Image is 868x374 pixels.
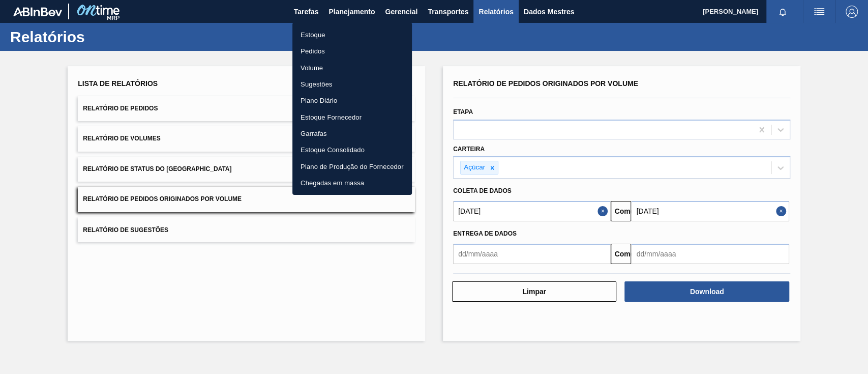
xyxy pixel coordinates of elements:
[292,158,412,175] a: Plano de Produção do Fornecedor
[301,64,323,71] font: Volume
[292,141,412,158] a: Estoque Consolidado
[292,175,412,191] a: Chegadas em massa
[301,47,325,55] font: Pedidos
[292,125,412,141] a: Garrafas
[301,80,333,88] font: Sugestões
[301,113,362,121] font: Estoque Fornecedor
[292,109,412,125] a: Estoque Fornecedor
[292,60,412,76] a: Volume
[292,92,412,108] a: Plano Diário
[292,76,412,92] a: Sugestões
[301,162,404,170] font: Plano de Produção do Fornecedor
[301,130,327,137] font: Garrafas
[301,179,364,187] font: Chegadas em massa
[301,31,325,39] font: Estoque
[292,26,412,43] a: Estoque
[292,43,412,59] a: Pedidos
[301,97,337,104] font: Plano Diário
[301,146,365,154] font: Estoque Consolidado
